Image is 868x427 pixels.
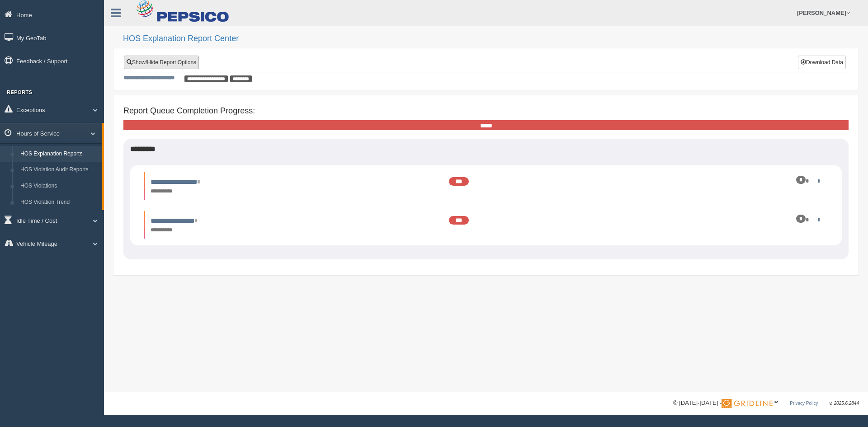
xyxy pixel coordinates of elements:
button: Download Data [798,56,846,69]
a: Privacy Policy [790,401,818,406]
a: Show/Hide Report Options [124,56,199,69]
a: HOS Violation Audit Reports [16,162,102,178]
li: Expand [144,211,828,239]
h2: HOS Explanation Report Center [123,34,859,43]
div: © [DATE]-[DATE] - ™ [673,399,859,408]
a: HOS Violations [16,178,102,194]
span: v. 2025.6.2844 [830,401,859,406]
a: HOS Explanation Reports [16,146,102,162]
li: Expand [144,172,828,200]
h4: Report Queue Completion Progress: [123,107,849,116]
a: HOS Violation Trend [16,194,102,211]
img: Gridline [722,399,773,408]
